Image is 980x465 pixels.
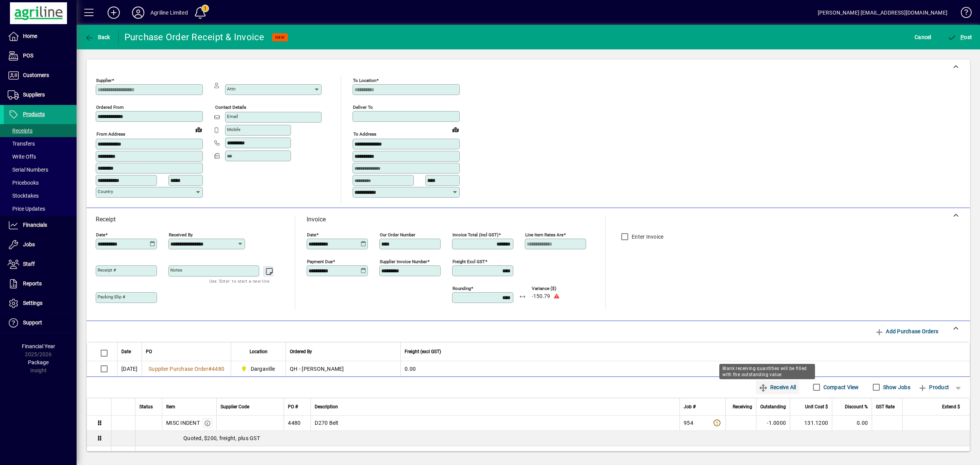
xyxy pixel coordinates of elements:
[251,365,275,373] span: Dargaville
[96,105,124,110] mat-label: Ordered from
[822,383,859,391] label: Compact View
[946,30,974,44] button: Post
[8,154,36,160] span: Write Offs
[23,111,45,117] span: Products
[98,189,113,194] mat-label: Country
[98,294,125,300] mat-label: Packing Slip #
[136,434,970,442] div: Quoted, $200, freight, plus GST
[452,286,471,291] mat-label: Rounding
[955,2,970,26] a: Knowledge Base
[8,167,48,173] span: Serial Numbers
[28,359,49,365] span: Package
[4,176,77,189] a: Pricebooks
[315,403,338,411] span: Description
[4,46,77,65] a: POS
[101,6,126,20] button: Add
[405,347,960,356] div: Freight (excl GST)
[914,380,953,394] button: Product
[4,163,77,176] a: Serial Numbers
[380,232,415,237] mat-label: Our order number
[23,300,42,306] span: Settings
[290,347,312,356] span: Ordered By
[23,319,42,326] span: Support
[227,127,240,132] mat-label: Mobile
[8,206,45,212] span: Price Updates
[23,222,47,228] span: Financials
[947,34,972,40] span: ost
[756,380,799,394] button: Receive All
[170,267,182,273] mat-label: Notes
[146,347,227,356] div: PO
[149,366,208,372] span: Supplier Purchase Order
[23,52,33,59] span: POS
[4,202,77,215] a: Price Updates
[23,92,45,98] span: Suppliers
[290,347,397,356] div: Ordered By
[150,7,188,19] div: Agriline Limited
[286,361,400,377] td: QH - [PERSON_NAME]
[532,286,578,291] span: Variance ($)
[288,403,298,411] span: PO #
[804,419,828,427] span: 131.1200
[353,105,373,110] mat-label: Deliver To
[4,66,77,85] a: Customers
[209,277,269,285] mat-hint: Use 'Enter' to start a new line
[805,403,828,411] span: Unit Cost $
[960,34,964,40] span: P
[166,419,200,427] div: MISC INDENT
[307,259,333,264] mat-label: Payment due
[4,150,77,163] a: Write Offs
[532,293,550,300] span: -150.79
[96,78,112,83] mat-label: Supplier
[23,261,35,267] span: Staff
[4,189,77,202] a: Stocktakes
[4,255,77,274] a: Staff
[96,232,105,237] mat-label: Date
[284,416,310,431] td: 4480
[146,347,152,356] span: PO
[4,85,77,105] a: Suppliers
[220,403,249,411] span: Supplier Code
[85,34,110,40] span: Back
[166,403,175,411] span: Item
[77,30,119,44] app-page-header-button: Back
[630,233,663,241] label: Enter Invoice
[126,6,150,20] button: Profile
[759,381,796,393] span: Receive All
[452,259,485,264] mat-label: Freight excl GST
[227,114,238,119] mat-label: Email
[139,403,153,411] span: Status
[876,403,895,411] span: GST Rate
[818,7,947,19] div: [PERSON_NAME] [EMAIL_ADDRESS][DOMAIN_NAME]
[124,31,265,43] div: Purchase Order Receipt & Invoice
[452,232,498,237] mat-label: Invoice Total (incl GST)
[525,232,563,237] mat-label: Line item rates are
[4,216,77,235] a: Financials
[913,30,933,44] button: Cancel
[684,419,693,427] span: 954
[136,450,970,458] div: Refer INV:1109424-00A [DATE] - Incorrect length belt. PO 4435
[23,72,49,78] span: Customers
[250,347,268,356] span: Location
[942,403,960,411] span: Extend $
[193,123,205,136] a: View on map
[875,325,938,337] span: Add Purchase Orders
[8,128,33,134] span: Receipts
[719,364,815,379] div: Blank receiving quantities will be filled with the outstanding value
[733,403,752,411] span: Receiving
[405,347,441,356] span: Freight (excl GST)
[4,274,77,293] a: Reports
[760,403,786,411] span: Outstanding
[23,280,42,287] span: Reports
[756,416,790,431] td: -1.0000
[400,361,970,377] td: 0.00
[380,259,427,264] mat-label: Supplier invoice number
[353,78,376,83] mat-label: To location
[169,232,193,237] mat-label: Received by
[23,241,35,247] span: Jobs
[845,403,868,411] span: Discount %
[8,180,39,186] span: Pricebooks
[4,137,77,150] a: Transfers
[882,383,910,391] label: Show Jobs
[310,416,679,431] td: D270 Belt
